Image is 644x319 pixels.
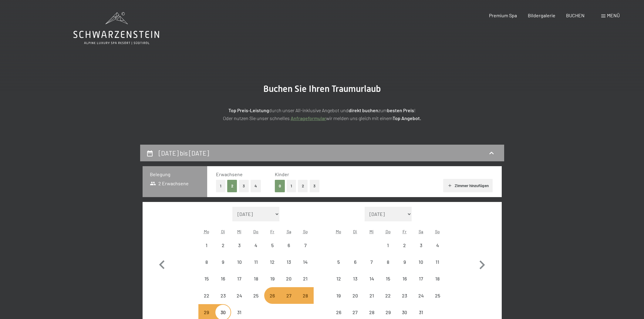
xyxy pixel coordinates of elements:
[298,276,313,291] div: 21
[215,237,231,254] div: Tue Dec 02 2025
[380,287,396,304] div: Thu Jan 22 2026
[443,179,493,192] button: Zimmer hinzufügen
[248,270,264,287] div: Anreise nicht möglich
[265,243,280,258] div: 5
[281,287,297,304] div: Anreise nicht möglich
[281,287,297,304] div: Sat Dec 27 2025
[216,180,225,192] button: 1
[430,276,445,291] div: 18
[363,254,380,270] div: Anreise nicht möglich
[231,254,248,270] div: Wed Dec 10 2025
[265,260,280,275] div: 12
[253,229,258,234] abbr: Donnerstag
[429,237,446,254] div: Sun Jan 04 2026
[248,287,264,304] div: Thu Dec 25 2025
[413,270,429,287] div: Sat Jan 17 2026
[215,270,231,287] div: Anreise nicht möglich
[263,83,381,94] span: Buchen Sie Ihren Traumurlaub
[281,237,297,254] div: Sat Dec 06 2025
[291,115,326,121] a: Anfrageformular
[170,106,474,122] p: durch unser All-inklusive Angebot und zum ! Oder nutzen Sie unser schnelles wir melden uns gleich...
[413,287,429,304] div: Sat Jan 24 2026
[231,237,248,254] div: Anreise nicht möglich
[348,293,363,308] div: 20
[380,237,396,254] div: Thu Jan 01 2026
[413,237,429,254] div: Anreise nicht möglich
[303,229,308,234] abbr: Sonntag
[248,270,264,287] div: Thu Dec 18 2025
[248,254,264,270] div: Anreise nicht möglich
[198,270,215,287] div: Anreise nicht möglich
[348,260,363,275] div: 6
[380,270,396,287] div: Anreise nicht möglich
[204,229,209,234] abbr: Montag
[248,293,264,308] div: 25
[150,180,189,187] span: 2 Erwachsene
[330,270,347,287] div: Anreise nicht möglich
[215,287,231,304] div: Tue Dec 23 2025
[330,270,347,287] div: Mon Jan 12 2026
[198,254,215,270] div: Mon Dec 08 2025
[413,293,429,308] div: 24
[397,276,412,291] div: 16
[393,115,421,121] strong: Top Angebot.
[264,237,281,254] div: Fri Dec 05 2025
[237,229,241,234] abbr: Mittwoch
[413,287,429,304] div: Anreise nicht möglich
[232,276,247,291] div: 17
[264,254,281,270] div: Fri Dec 12 2025
[330,254,347,270] div: Anreise nicht möglich
[248,254,264,270] div: Thu Dec 11 2025
[248,237,264,254] div: Anreise nicht möglich
[419,229,423,234] abbr: Samstag
[413,243,429,258] div: 3
[281,270,297,287] div: Anreise nicht möglich
[330,254,347,270] div: Mon Jan 05 2026
[198,270,215,287] div: Mon Dec 15 2025
[264,254,281,270] div: Anreise nicht möglich
[396,237,413,254] div: Anreise nicht möglich
[215,237,231,254] div: Anreise nicht möglich
[198,237,215,254] div: Anreise nicht möglich
[380,287,396,304] div: Anreise nicht möglich
[429,237,446,254] div: Anreise nicht möglich
[607,12,620,18] span: Menü
[215,254,231,270] div: Tue Dec 09 2025
[231,270,248,287] div: Wed Dec 17 2025
[363,287,380,304] div: Wed Jan 21 2026
[232,243,247,258] div: 3
[397,243,412,258] div: 2
[566,12,585,18] span: BUCHEN
[228,107,269,113] strong: Top Preis-Leistung
[198,287,215,304] div: Anreise nicht möglich
[331,293,346,308] div: 19
[275,180,285,192] button: 0
[363,270,380,287] div: Anreise nicht möglich
[248,260,264,275] div: 11
[298,243,313,258] div: 7
[489,12,517,18] span: Premium Spa
[380,293,396,308] div: 22
[215,254,231,270] div: Anreise nicht möglich
[429,270,446,287] div: Anreise nicht möglich
[281,254,297,270] div: Sat Dec 13 2025
[297,287,313,304] div: Anreise nicht möglich
[380,254,396,270] div: Anreise nicht möglich
[265,293,280,308] div: 26
[413,276,429,291] div: 17
[396,270,413,287] div: Fri Jan 16 2026
[198,237,215,254] div: Mon Dec 01 2025
[380,243,396,258] div: 1
[387,107,414,113] strong: besten Preis
[363,270,380,287] div: Wed Jan 14 2026
[429,254,446,270] div: Anreise nicht möglich
[353,229,357,234] abbr: Dienstag
[281,260,296,275] div: 13
[199,293,214,308] div: 22
[349,107,378,113] strong: direkt buchen
[429,287,446,304] div: Anreise nicht möglich
[227,180,237,192] button: 2
[265,276,280,291] div: 19
[297,254,313,270] div: Sun Dec 14 2025
[270,229,274,234] abbr: Freitag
